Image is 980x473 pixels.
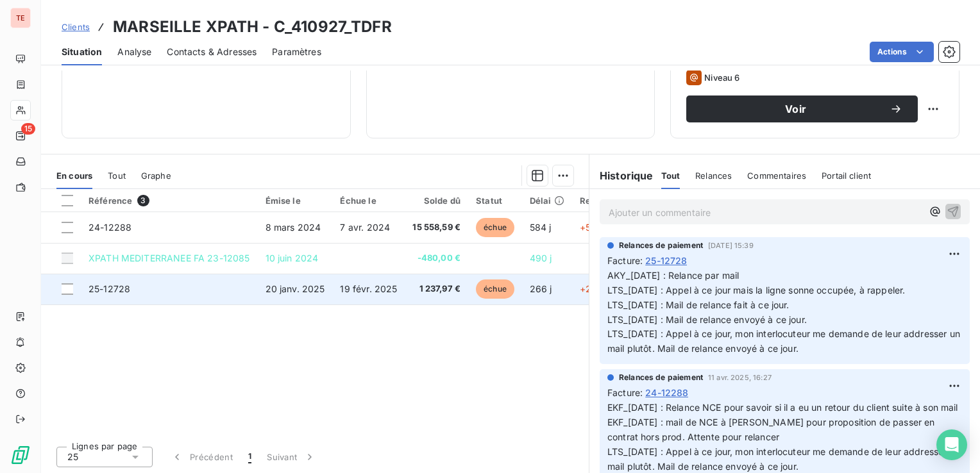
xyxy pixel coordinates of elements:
[412,195,460,206] div: Solde dû
[530,195,564,206] div: Délai
[89,253,250,263] span: XPATH MEDITERRANEE FA 23-12085
[704,72,739,83] span: Niveau 6
[266,253,319,263] span: 10 juin 2024
[10,445,31,465] img: Logo LeanPay
[530,253,552,263] span: 490 j
[259,444,324,470] button: Suivant
[607,386,643,399] span: Facture :
[266,195,325,206] div: Émise le
[248,451,251,463] span: 1
[163,444,241,470] button: Précédent
[62,21,90,33] a: Clients
[476,218,514,237] span: échue
[62,22,90,32] span: Clients
[589,168,654,183] h6: Historique
[619,372,703,383] span: Relances de paiement
[10,8,31,28] div: TE
[686,95,918,122] button: Voir
[266,222,321,233] span: 8 mars 2024
[822,170,871,181] span: Portail client
[56,170,92,181] span: En cours
[695,170,732,181] span: Relances
[266,283,325,294] span: 20 janv. 2025
[89,222,131,233] span: 24-12288
[476,279,514,299] span: échue
[117,46,151,58] span: Analyse
[412,252,460,265] span: -480,00 €
[645,254,687,267] span: 25-12728
[89,195,250,206] div: Référence
[241,444,259,470] button: 1
[645,386,688,399] span: 24-12288
[89,283,130,294] span: 25-12728
[62,46,102,58] span: Situation
[340,195,397,206] div: Échue le
[137,195,149,206] span: 3
[108,170,126,181] span: Tout
[412,221,460,234] span: 15 558,59 €
[21,123,35,135] span: 15
[747,170,806,181] span: Commentaires
[607,254,643,267] span: Facture :
[530,283,552,294] span: 266 j
[476,195,514,206] div: Statut
[702,104,890,114] span: Voir
[272,46,321,58] span: Paramètres
[619,240,703,251] span: Relances de paiement
[870,42,934,62] button: Actions
[580,222,607,233] span: +554 j
[340,222,390,233] span: 7 avr. 2024
[113,15,392,38] h3: MARSEILLE XPATH - C_410927_TDFR
[412,283,460,295] span: 1 237,97 €
[530,222,552,233] span: 584 j
[708,242,754,249] span: [DATE] 15:39
[580,195,621,206] div: Retard
[340,283,397,294] span: 19 févr. 2025
[141,170,171,181] span: Graphe
[167,46,257,58] span: Contacts & Adresses
[67,451,78,463] span: 25
[936,429,967,460] div: Open Intercom Messenger
[661,170,680,181] span: Tout
[607,270,963,354] span: AKY_[DATE] : Relance par mail LTS_[DATE] : Appel à ce jour mais la ligne sonne occupée, à rappele...
[708,374,772,381] span: 11 avr. 2025, 16:27
[580,283,608,294] span: +236 j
